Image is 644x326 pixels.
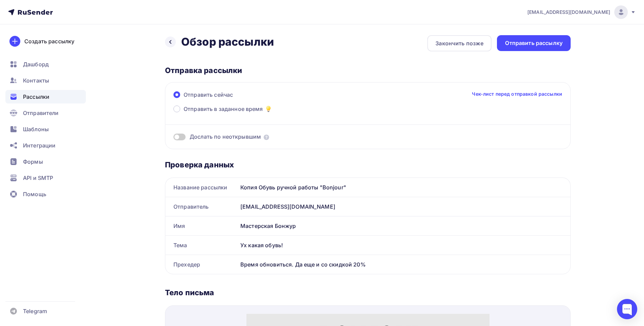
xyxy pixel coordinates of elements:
[23,190,46,198] span: Помощь
[238,216,570,235] div: Мастерская Бонжур
[5,155,86,168] a: Формы
[23,109,59,117] span: Отправители
[165,66,571,75] div: Отправка рассылки
[165,160,571,169] div: Проверка данных
[238,236,570,255] div: Ух какая обувь!
[527,5,636,19] a: [EMAIL_ADDRESS][DOMAIN_NAME]
[41,239,90,314] img: Одежда
[5,57,86,71] a: Дашборд
[505,39,563,47] div: Отправить рассылку
[23,307,47,315] span: Telegram
[97,84,146,158] img: Одежда
[111,184,189,200] span: СКИДКИ НА
[472,91,562,97] a: Чек-лист перед отправкой рассылки
[238,255,570,274] div: Время обновиться. Да еще и со скидкой 20%
[113,195,187,237] span: 20%
[165,178,238,197] div: Название рассылки
[5,74,86,87] a: Контакты
[23,76,49,85] span: Контакты
[23,141,55,149] span: Интеграции
[165,216,238,235] div: Имя
[23,125,49,133] span: Шаблоны
[165,197,238,216] div: Отправитель
[24,37,74,45] div: Создать рассылку
[5,106,86,120] a: Отправители
[23,93,49,101] span: Рассылки
[435,39,483,47] div: Закончить позже
[238,197,570,216] div: [EMAIL_ADDRESS][DOMAIN_NAME]
[23,60,49,68] span: Дашборд
[73,68,170,76] span: На такую обувь заглядываются
[184,91,233,99] span: Отправить сейчас
[120,244,180,251] span: ПРОМОКОД: Bonjour
[238,178,570,197] div: Копия Обувь ручной работы "Bonjour"
[23,158,43,166] span: Формы
[184,105,263,113] span: Отправить в заданное время
[190,133,261,141] span: Дослать по неоткрывшим
[5,90,86,103] a: Рассылки
[165,236,238,255] div: Тема
[165,255,238,274] div: Прехедер
[181,35,274,49] h2: Обзор рассылки
[23,174,53,182] span: API и SMTP
[41,84,90,158] img: Одежда
[41,161,90,236] img: Одежда
[527,9,610,16] span: [EMAIL_ADDRESS][DOMAIN_NAME]
[5,122,86,136] a: Шаблоны
[153,84,203,158] img: Одежда
[165,288,571,297] div: Тело письма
